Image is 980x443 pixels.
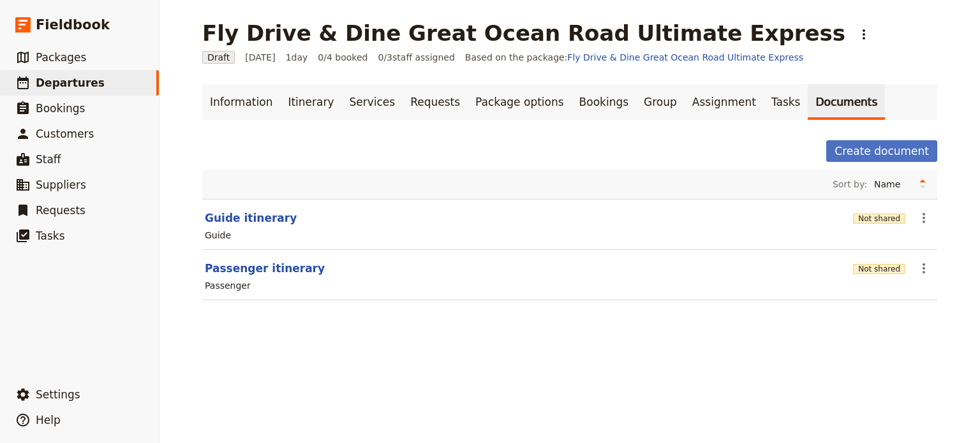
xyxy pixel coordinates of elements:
[36,229,65,242] span: Tasks
[205,210,297,226] button: Guide itinerary
[318,51,367,64] span: 0/4 booked
[202,51,235,64] span: Draft
[280,84,341,120] a: Itinerary
[36,102,85,115] span: Bookings
[913,258,935,279] button: Actions
[567,52,803,62] a: Fly Drive & Dine Great Ocean Road Ultimate Express
[403,84,468,120] a: Requests
[378,51,454,64] span: 0 / 3 staff assigned
[826,140,937,162] button: Create document
[202,84,280,120] a: Information
[913,175,932,194] button: Change sort direction
[205,229,231,242] div: Guide
[853,24,875,45] button: Actions
[764,84,808,120] a: Tasks
[36,388,80,401] span: Settings
[636,84,685,120] a: Group
[245,51,275,64] span: [DATE]
[36,178,86,191] span: Suppliers
[572,84,636,120] a: Bookings
[468,84,571,120] a: Package options
[202,20,845,46] h1: Fly Drive & Dine Great Ocean Road Ultimate Express
[36,414,61,426] span: Help
[913,207,935,229] button: Actions
[833,178,867,191] span: Sort by:
[205,261,325,276] button: Passenger itinerary
[286,51,308,64] span: 1 day
[808,84,885,120] a: Documents
[36,15,110,34] span: Fieldbook
[853,264,905,274] button: Not shared
[36,153,61,166] span: Staff
[36,204,85,217] span: Requests
[853,214,905,224] button: Not shared
[36,127,94,140] span: Customers
[205,279,251,292] div: Passenger
[36,76,105,89] span: Departures
[685,84,764,120] a: Assignment
[868,175,913,194] select: Sort by:
[36,51,86,64] span: Packages
[342,84,403,120] a: Services
[465,51,803,64] span: Based on the package:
